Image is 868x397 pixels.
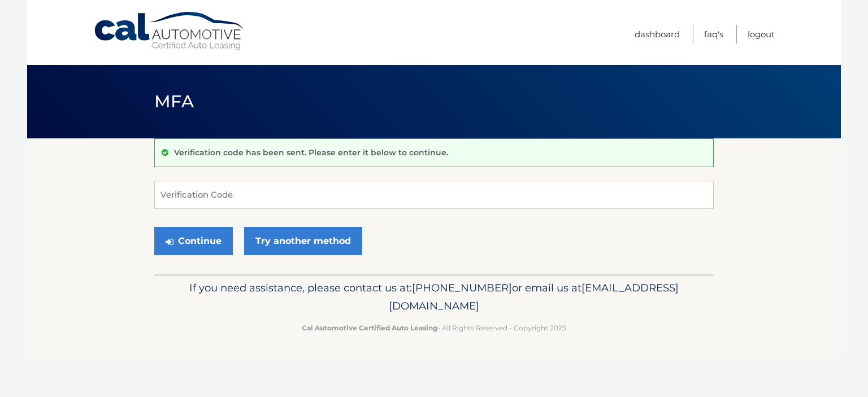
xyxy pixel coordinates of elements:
strong: Cal Automotive Certified Auto Leasing [302,324,437,332]
span: [EMAIL_ADDRESS][DOMAIN_NAME] [389,281,679,312]
a: Try another method [244,227,362,255]
a: FAQ's [704,25,723,43]
span: [PHONE_NUMBER] [412,281,512,294]
p: If you need assistance, please contact us at: or email us at [162,279,706,315]
button: Continue [154,227,233,255]
p: Verification code has been sent. Please enter it below to continue. [174,147,448,158]
a: Logout [748,25,775,43]
p: - All Rights Reserved - Copyright 2025 [162,322,706,334]
a: Dashboard [635,25,680,43]
input: Verification Code [154,181,714,209]
span: MFA [154,91,194,112]
a: Cal Automotive [93,11,246,51]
